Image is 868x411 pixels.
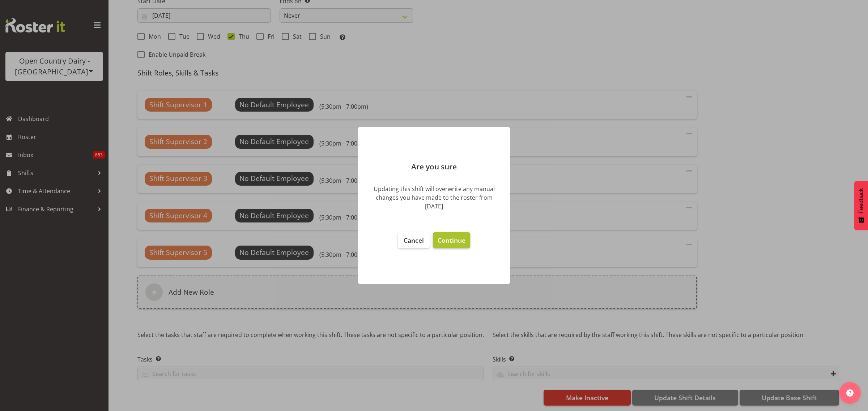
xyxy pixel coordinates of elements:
[854,181,868,230] button: Feedback - Show survey
[433,232,470,248] button: Continue
[846,389,854,397] img: help-xxl-2.png
[858,188,864,213] span: Feedback
[365,163,503,170] p: Are you sure
[438,236,465,245] span: Continue
[398,232,430,248] button: Cancel
[369,185,499,211] div: Updating this shift will overwrite any manual changes you have made to the roster from [DATE]
[404,236,424,245] span: Cancel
